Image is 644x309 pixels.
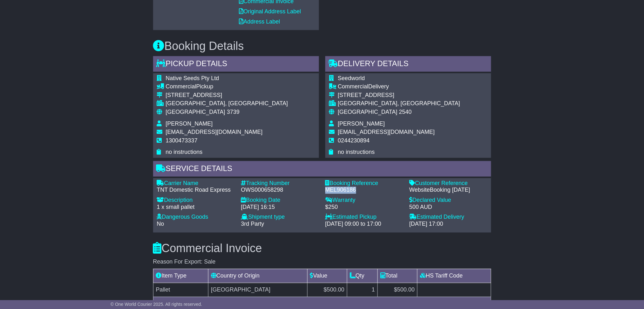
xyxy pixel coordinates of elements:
[153,161,491,178] div: Service Details
[325,204,403,211] div: $250
[157,204,235,211] div: 1 x small pallet
[338,84,369,90] span: Commercial
[153,259,491,266] div: Reason For Export: Sale
[325,180,403,187] div: Booking Reference
[338,75,365,82] span: Seedworld
[153,40,491,52] h3: Booking Details
[166,138,198,144] span: 1300473337
[338,84,460,91] div: Delivery
[338,149,375,155] span: no instructions
[410,187,487,194] div: WebsiteBooking [DATE]
[166,92,288,99] div: [STREET_ADDRESS]
[325,187,403,194] div: MEL906186
[410,214,487,221] div: Estimated Delivery
[378,283,417,297] td: $500.00
[241,204,319,211] div: [DATE] 16:15
[241,214,319,221] div: Shipment type
[166,84,196,90] span: Commercial
[399,109,412,115] span: 2540
[338,138,370,144] span: 0244230894
[157,197,235,204] div: Description
[166,109,225,115] span: [GEOGRAPHIC_DATA]
[157,221,164,227] span: No
[208,283,308,297] td: [GEOGRAPHIC_DATA]
[338,92,460,99] div: [STREET_ADDRESS]
[227,109,240,115] span: 3739
[153,242,491,255] h3: Commercial Invoice
[338,129,435,135] span: [EMAIL_ADDRESS][DOMAIN_NAME]
[111,302,202,307] span: © One World Courier 2025. All rights reserved.
[410,204,487,211] div: 500 AUD
[338,109,397,115] span: [GEOGRAPHIC_DATA]
[347,269,378,283] td: Qty
[325,221,403,228] div: [DATE] 09:00 to 17:00
[410,221,487,228] div: [DATE] 17:00
[241,221,264,227] span: 3rd Party
[157,180,235,187] div: Carrier Name
[451,300,491,308] div: AUD $500.00
[166,129,263,135] span: [EMAIL_ADDRESS][DOMAIN_NAME]
[166,121,213,127] span: [PERSON_NAME]
[241,197,319,204] div: Booking Date
[410,197,487,204] div: Declared Value
[153,56,319,73] div: Pickup Details
[157,187,235,194] div: TNT Domestic Road Express
[166,84,288,91] div: Pickup
[378,269,417,283] td: Total
[239,18,280,25] a: Address Label
[166,75,219,82] span: Native Seeds Pty Ltd
[157,214,235,221] div: Dangerous Goods
[410,180,487,187] div: Customer Reference
[307,283,347,297] td: $500.00
[338,100,460,107] div: [GEOGRAPHIC_DATA], [GEOGRAPHIC_DATA]
[241,180,319,187] div: Tracking Number
[153,269,208,283] td: Item Type
[307,269,347,283] td: Value
[241,187,319,194] div: OWS000658298
[166,149,203,155] span: no instructions
[338,121,385,127] span: [PERSON_NAME]
[239,8,301,15] a: Original Address Label
[325,214,403,221] div: Estimated Pickup
[325,56,491,73] div: Delivery Details
[347,283,378,297] td: 1
[208,269,308,283] td: Country of Origin
[417,269,491,283] td: HS Tariff Code
[325,197,403,204] div: Warranty
[153,283,208,297] td: Pallet
[166,100,288,107] div: [GEOGRAPHIC_DATA], [GEOGRAPHIC_DATA]
[153,300,451,308] div: Total value of the goods (1 Items)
